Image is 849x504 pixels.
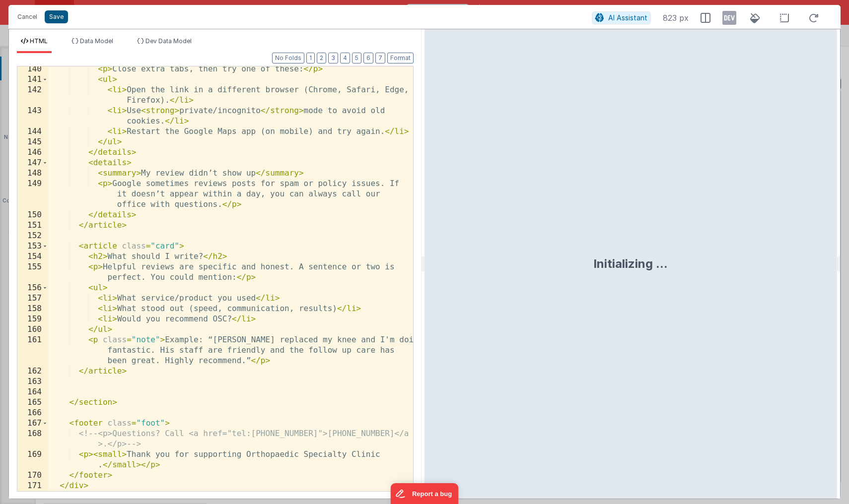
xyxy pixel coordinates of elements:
div: 147 [17,158,48,168]
div: 168 [17,429,48,449]
button: No Folds [272,53,304,63]
button: 5 [352,53,361,63]
button: AI Assistant [592,11,651,24]
button: 6 [363,53,373,63]
div: 145 [17,137,48,147]
span: Data Model [80,37,113,45]
button: Cancel [12,10,42,24]
div: 170 [17,470,48,481]
div: Initializing ... [593,256,668,272]
div: 152 [17,231,48,241]
div: 154 [17,252,48,262]
div: 150 [17,210,48,220]
div: 153 [17,241,48,252]
button: 4 [340,53,350,63]
button: 2 [317,53,326,63]
button: Format [387,53,414,63]
button: 7 [375,53,385,63]
div: 140 [17,64,48,74]
button: 1 [306,53,315,63]
div: 155 [17,262,48,283]
iframe: Marker.io feedback button [391,483,459,504]
div: 169 [17,449,48,470]
div: 148 [17,168,48,179]
span: Dev Data Model [145,37,192,45]
div: 141 [17,74,48,85]
div: 163 [17,377,48,387]
div: 164 [17,387,48,397]
div: 165 [17,397,48,408]
div: 151 [17,220,48,231]
span: HTML [30,37,48,45]
div: 161 [17,335,48,366]
div: 166 [17,408,48,418]
div: 146 [17,147,48,158]
div: 171 [17,481,48,491]
div: 156 [17,283,48,293]
div: 159 [17,314,48,324]
div: 160 [17,324,48,335]
div: 162 [17,366,48,377]
div: 143 [17,106,48,126]
button: Save [45,10,68,23]
span: AI Assistant [608,13,647,22]
div: 167 [17,418,48,429]
span: 823 px [663,12,689,24]
div: 149 [17,179,48,210]
div: 144 [17,126,48,137]
button: 3 [328,53,338,63]
div: 142 [17,85,48,106]
div: 158 [17,304,48,314]
div: 157 [17,293,48,304]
